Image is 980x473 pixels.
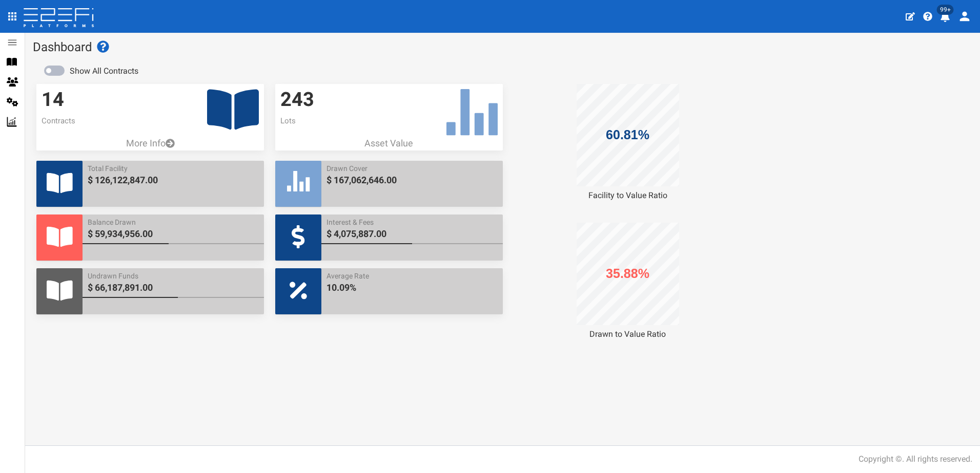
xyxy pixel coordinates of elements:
[88,271,259,281] span: Undrawn Funds
[88,281,259,294] span: $ 66,187,891.00
[514,190,742,202] div: Facility to Value Ratio
[326,163,498,174] span: Drawn Cover
[88,227,259,241] span: $ 59,934,956.00
[326,174,498,187] span: $ 167,062,646.00
[88,217,259,227] span: Balance Drawn
[280,116,498,126] p: Lots
[88,163,259,174] span: Total Facility
[88,174,259,187] span: $ 126,122,847.00
[42,89,259,111] h3: 14
[70,66,138,77] label: Show All Contracts
[514,329,742,340] div: Drawn to Value Ratio
[33,40,972,54] h1: Dashboard
[859,454,972,465] div: Copyright ©. All rights reserved.
[280,89,498,111] h3: 243
[326,271,498,281] span: Average Rate
[326,281,498,294] span: 10.09%
[36,137,264,150] a: More Info
[275,137,503,150] p: Asset Value
[42,116,259,126] p: Contracts
[326,227,498,241] span: $ 4,075,887.00
[326,217,498,227] span: Interest & Fees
